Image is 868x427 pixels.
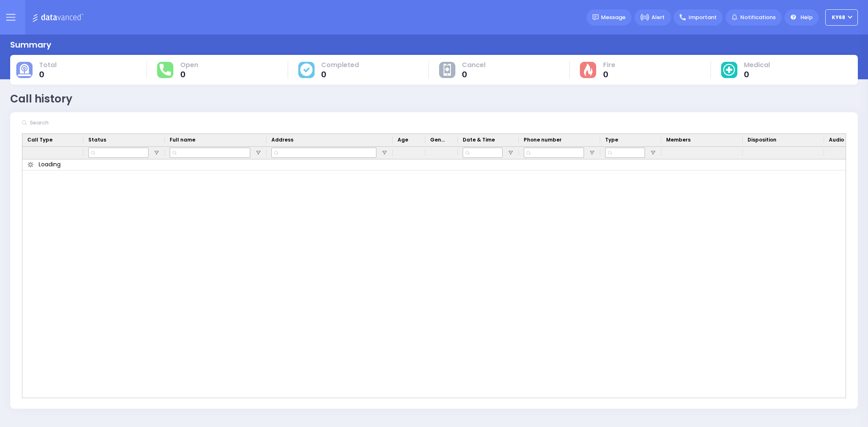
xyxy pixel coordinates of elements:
span: 0 [462,70,485,78]
span: Notifications [740,13,776,22]
span: Important [689,13,717,22]
span: Open [180,61,198,69]
span: 0 [39,70,57,78]
img: medical-cause.svg [723,64,735,76]
span: 0 [603,70,615,78]
span: Fire [603,61,615,69]
span: Audio [829,136,844,144]
input: Status Filter Input [88,148,149,158]
button: Open Filter Menu [650,150,656,156]
span: Disposition [748,136,776,144]
span: ky68 [832,14,845,21]
span: Loading [39,160,61,169]
span: Gender [430,136,446,144]
span: Date & Time [463,136,495,144]
div: Call history [10,91,72,107]
input: Type Filter Input [605,148,645,158]
input: Phone number Filter Input [524,148,584,158]
img: fire-cause.svg [584,63,593,76]
button: Open Filter Menu [255,150,262,156]
span: Address [271,136,293,144]
span: 0 [180,70,198,78]
span: Alert [652,13,665,22]
img: cause-cover.svg [300,63,313,76]
span: Completed [321,61,359,69]
span: Type [605,136,618,144]
button: Open Filter Menu [153,150,160,156]
img: total-cause.svg [17,64,31,76]
input: Search [27,115,149,131]
img: total-response.svg [160,64,171,75]
span: 0 [321,70,359,78]
span: 0 [744,70,770,78]
input: Address Filter Input [271,148,376,158]
span: Age [398,136,408,144]
span: Members [666,136,691,144]
span: Help [800,13,813,22]
img: message.svg [593,14,599,20]
img: other-cause.svg [444,64,451,76]
div: Summary [10,39,51,51]
button: ky68 [825,9,858,26]
input: Date & Time Filter Input [463,148,503,158]
span: Message [601,13,625,22]
button: Open Filter Menu [589,150,595,156]
span: Medical [744,61,770,69]
img: Logo [32,12,86,22]
span: Full name [170,136,195,144]
span: Total [39,61,57,69]
button: Open Filter Menu [507,150,514,156]
span: Status [88,136,106,144]
span: Cancel [462,61,485,69]
button: Open Filter Menu [381,150,388,156]
span: Call Type [27,136,52,144]
span: Phone number [524,136,562,144]
input: Full name Filter Input [170,148,250,158]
